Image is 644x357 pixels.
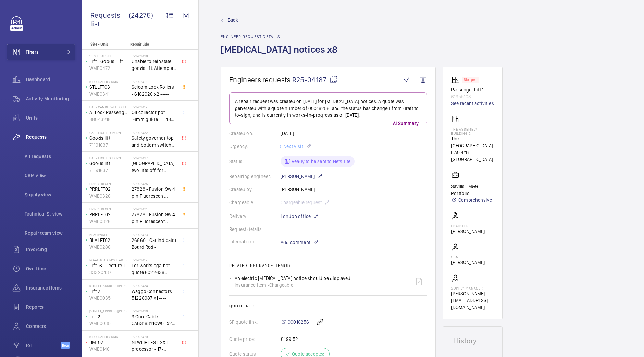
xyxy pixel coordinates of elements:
[269,282,294,288] span: Chargeable:
[89,84,129,90] p: STLLFT03
[281,212,319,220] p: London office
[132,237,177,250] span: 26860 - Car Indicator Board Red -
[89,141,129,148] p: 71191637
[26,284,75,291] span: Insurance items
[451,183,494,197] p: Savills - M&G Portfolio
[451,75,462,84] img: elevator.svg
[281,172,323,181] p: [PERSON_NAME]
[25,210,75,217] span: Technical S. view
[451,259,485,266] p: [PERSON_NAME]
[26,265,75,272] span: Overtime
[89,218,129,225] p: WME0326
[25,172,75,179] span: CSM view
[229,75,291,84] span: Engineers requests
[132,156,177,160] h2: R22-02427
[132,207,177,211] h2: R22-02431
[89,193,129,199] p: WME0326
[132,335,177,339] h2: R22-02429
[281,239,310,246] span: Add comment
[451,93,494,100] p: 61355103
[451,127,494,135] p: The Assembly - Building C
[451,255,485,259] p: CSM
[82,42,127,47] p: Site - Unit
[89,320,129,327] p: WME0035
[451,135,494,149] p: The [GEOGRAPHIC_DATA]
[25,191,75,198] span: Supply view
[89,131,129,135] p: UAL - High Holborn
[89,295,129,301] p: WME0035
[89,284,129,288] p: [STREET_ADDRESS][PERSON_NAME]
[132,233,177,237] h2: R22-02423
[89,135,129,141] p: Goods lift
[25,230,75,236] span: Repair team view
[132,135,177,148] span: Safety governor top and bottom switches not working from an immediate defect. Lift passenger lift...
[61,342,70,349] span: Beta
[235,98,421,119] p: A repair request was created on [DATE] for [MEDICAL_DATA] notices. A quote was generated with a q...
[132,309,177,313] h2: R22-02420
[228,16,238,23] span: Back
[132,131,177,135] h2: R22-02432
[132,182,177,186] h2: R22-02435
[89,237,129,244] p: BLALFT02
[89,160,129,167] p: Goods lift
[89,288,129,295] p: Lift 2
[26,49,39,56] span: Filters
[132,288,177,301] span: Waggo Connectors - 51228987 x1 ----
[89,90,129,97] p: WME0341
[89,79,129,84] p: [GEOGRAPHIC_DATA]
[132,160,177,174] span: [GEOGRAPHIC_DATA] two lifts off for safety governor rope switches at top and bottom. Immediate de...
[281,319,309,325] a: 00018256
[132,109,177,123] span: Oil collector pot 16mm guide - 11482 x2
[89,54,129,58] p: 107 Cheapside
[89,116,129,123] p: 88043218
[229,263,427,268] h2: Related insurance item(s)
[288,319,309,325] span: 00018256
[89,335,129,339] p: [GEOGRAPHIC_DATA]
[229,304,427,308] h2: Quote info
[89,105,129,109] p: UAL - Camberwell College of Arts
[221,43,342,67] h1: [MEDICAL_DATA] notices x8
[90,11,129,28] span: Requests list
[89,207,129,211] p: Prince Regent
[89,65,129,72] p: WME0472
[132,339,177,353] span: NEWLIFT FST-2XT processor - 17-02000003 1021,00 euros x1
[89,313,129,320] p: Lift 2
[26,114,75,121] span: Units
[451,197,494,204] a: Comprehensive
[132,262,177,276] span: For works against quote 6022638 @£2197.00
[89,258,129,262] p: royal academy of arts
[26,304,75,310] span: Reports
[89,309,129,313] p: [STREET_ADDRESS][PERSON_NAME]
[89,186,129,193] p: PRRLFT02
[26,323,75,330] span: Contacts
[132,54,177,58] h2: R22-02428
[89,233,129,237] p: Blackwall
[464,78,477,81] p: Stopped
[89,346,129,353] p: WME0146
[282,144,303,149] span: Next visit
[451,100,494,107] a: See recent activities
[26,246,75,253] span: Invoicing
[132,313,177,327] span: 3 Core Cable - CAB3183Y10W01 x20 -----
[89,269,129,276] p: 33320437
[26,95,75,102] span: Activity Monitoring
[132,84,177,97] span: Selcom Lock Rollers - 6182020 x2 -----
[132,211,177,225] span: 27828 - Fusion 9w 4 pin Fluorescent Lamp / Bulb - Used on Prince regent lift No2 car top test con...
[390,120,421,127] p: AI Summary
[89,182,129,186] p: Prince Regent
[292,75,338,84] span: R25-04187
[89,167,129,174] p: 71191637
[89,58,129,65] p: Lift 1 Goods Lift
[132,105,177,109] h2: R22-02417
[26,76,75,83] span: Dashboard
[26,134,75,140] span: Requests
[451,149,494,163] p: HA0 4YB [GEOGRAPHIC_DATA]
[235,282,269,288] span: Insurance item -
[26,342,61,349] span: IoT
[7,44,75,60] button: Filters
[89,109,129,116] p: A Block Passenger Lift 2 (B) L/H
[451,228,485,235] p: [PERSON_NAME]
[89,244,129,250] p: WME0286
[221,34,342,39] h2: Engineer request details
[454,337,491,344] h1: History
